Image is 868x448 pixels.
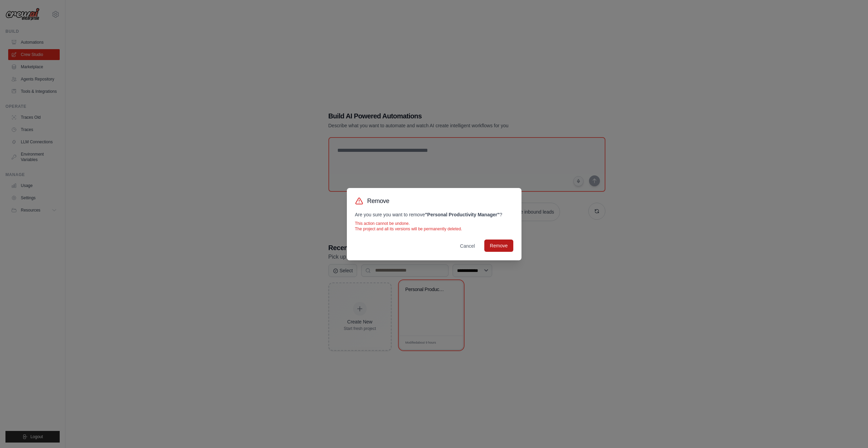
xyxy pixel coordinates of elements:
[355,211,513,218] p: Are you sure you want to remove ?
[484,240,513,252] button: Remove
[455,240,481,252] button: Cancel
[355,221,513,226] p: This action cannot be undone.
[355,226,513,232] p: The project and all its versions will be permanently deleted.
[367,196,389,206] h3: Remove
[425,212,500,217] strong: " Personal Productivity Manager "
